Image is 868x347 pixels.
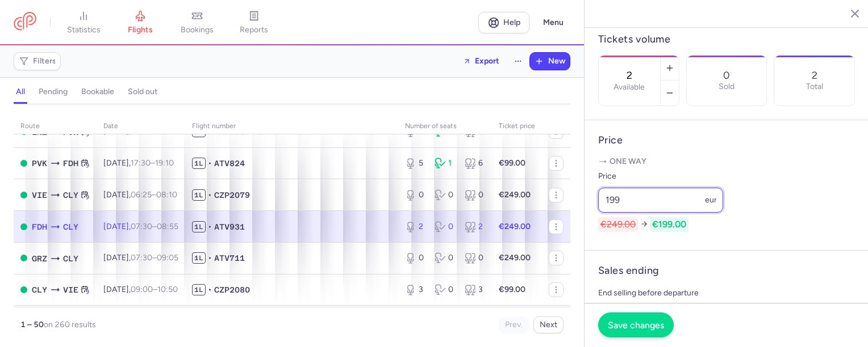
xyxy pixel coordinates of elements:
[598,217,638,232] span: €249.00
[548,57,565,66] span: New
[405,221,425,232] div: 2
[614,83,645,92] label: Available
[39,87,68,97] h4: pending
[156,190,177,200] time: 08:10
[16,87,25,97] h4: all
[598,264,659,277] h4: Sales ending
[208,189,212,201] span: •
[208,284,212,295] span: •
[131,222,178,231] span: –
[435,284,455,295] div: 0
[435,252,455,264] div: 0
[533,316,564,333] button: Next
[208,252,212,264] span: •
[598,156,855,167] p: One way
[14,53,60,70] button: Filters
[723,70,730,81] p: 0
[97,118,185,135] th: date
[63,189,78,201] span: Ste Catherine, Calvi, France
[499,285,525,294] strong: €99.00
[103,158,174,168] span: [DATE],
[214,189,250,201] span: CZP2079
[598,134,855,147] h4: Price
[465,158,485,169] div: 6
[226,10,282,35] a: reports
[398,118,492,135] th: number of seats
[181,25,214,35] span: bookings
[192,189,206,201] span: 1L
[214,252,245,264] span: ATV711
[405,189,425,201] div: 0
[131,253,178,263] span: –
[499,316,529,333] button: Prev.
[14,118,97,135] th: route
[103,222,178,231] span: [DATE],
[475,57,499,65] span: Export
[435,189,455,201] div: 0
[608,320,664,330] span: Save changes
[214,158,245,169] span: ATV824
[598,312,674,337] button: Save changes
[598,170,723,183] label: Price
[598,33,855,46] h4: Tickets volume
[44,320,96,329] span: on 260 results
[192,284,206,295] span: 1L
[499,190,531,200] strong: €249.00
[63,252,78,265] span: Ste Catherine, Calvi, France
[478,12,529,33] a: Help
[131,285,153,294] time: 09:00
[131,285,178,294] span: –
[465,284,485,295] div: 3
[103,253,178,263] span: [DATE],
[32,283,47,296] span: CLY
[465,221,485,232] div: 2
[32,157,47,170] span: Aktion, Préveza, Greece
[33,57,56,66] span: Filters
[192,221,206,232] span: 1L
[128,25,153,35] span: flights
[63,283,78,296] span: Vienna International, Vienna, Austria
[435,221,455,232] div: 0
[169,10,226,35] a: bookings
[208,221,212,232] span: •
[32,189,47,201] span: Vienna International, Vienna, Austria
[456,52,507,70] button: Export
[155,158,174,168] time: 19:10
[705,195,717,205] span: eur
[81,87,114,97] h4: bookable
[157,285,178,294] time: 10:50
[492,118,542,135] th: Ticket price
[185,118,398,135] th: Flight number
[405,284,425,295] div: 3
[131,158,174,168] span: –
[208,158,212,169] span: •
[131,158,151,168] time: 17:30
[214,284,250,295] span: CZP2080
[405,158,425,169] div: 5
[650,217,688,232] span: €199.00
[465,252,485,264] div: 0
[112,10,169,35] a: flights
[128,87,157,97] h4: sold out
[192,158,206,169] span: 1L
[503,18,520,27] span: Help
[103,285,178,294] span: [DATE],
[20,160,27,167] span: OPEN
[14,12,36,33] a: CitizenPlane red outlined logo
[131,190,177,200] span: –
[192,252,206,264] span: 1L
[719,82,735,91] p: Sold
[55,10,112,35] a: statistics
[103,190,177,200] span: [DATE],
[405,252,425,264] div: 0
[157,222,178,231] time: 08:55
[63,157,78,170] span: Friedrichshafen, Friedrichshafen, Germany
[530,53,570,70] button: New
[63,221,78,233] span: Ste Catherine, Calvi, France
[806,82,823,91] p: Total
[499,158,525,168] strong: €99.00
[32,252,47,265] span: Thalerhof, Graz, Austria
[131,190,152,200] time: 06:25
[67,25,101,35] span: statistics
[598,188,723,213] input: ---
